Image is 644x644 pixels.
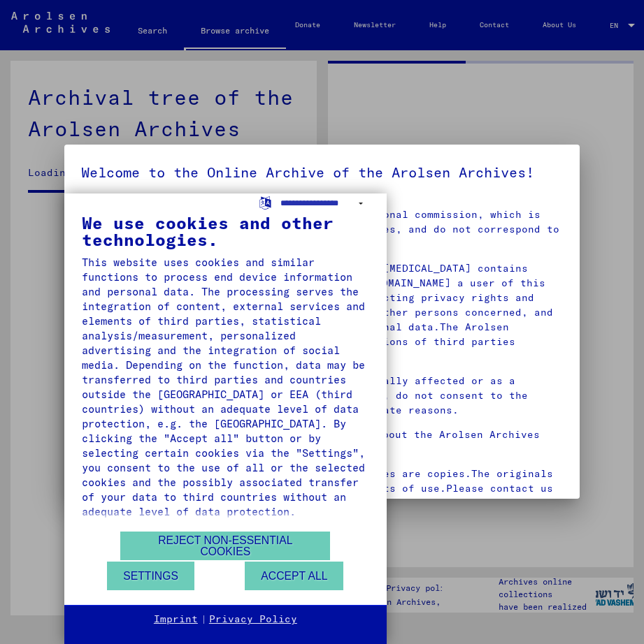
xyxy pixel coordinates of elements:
button: Reject non-essential cookies [120,532,330,560]
div: This website uses cookies and similar functions to process end device information and personal da... [82,255,369,519]
button: Accept all [245,562,343,590]
div: We use cookies and other technologies. [82,214,369,248]
button: Settings [107,562,194,590]
a: Imprint [154,613,198,627]
a: Privacy Policy [209,613,297,627]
